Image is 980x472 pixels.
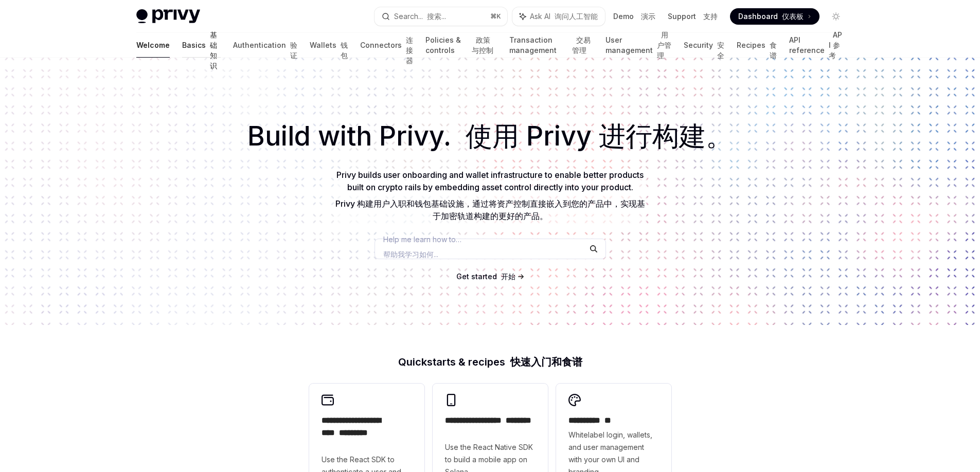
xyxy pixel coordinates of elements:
[383,234,461,264] span: Help me learn how to…
[555,12,598,21] font: 询问人工智能
[490,12,501,21] span: ⌘ K
[770,41,777,60] font: 食谱
[16,116,964,156] h1: Build with Privy.
[182,33,221,58] a: Basics 基础知识
[456,272,515,281] span: Get started
[605,33,672,58] a: User management 用户管理
[789,33,844,58] a: API reference API 参考
[684,33,724,58] a: Security 安全
[829,30,842,60] font: API 参考
[738,11,804,22] span: Dashboard
[290,41,297,60] font: 验证
[530,11,598,22] span: Ask AI
[425,33,497,58] a: Policies & controls 政策与控制
[383,250,438,259] font: 帮助我学习如何...
[737,33,777,58] a: Recipes 食谱
[657,30,671,60] font: 用户管理
[360,33,413,58] a: Connectors 连接器
[394,10,446,23] div: Search...
[782,12,804,21] font: 仪表板
[233,33,297,58] a: Authentication 验证
[375,7,507,26] button: Search... 搜索...⌘K
[509,33,593,58] a: Transaction management 交易管理
[335,198,645,221] font: Privy 构建用户入职和钱包基础设施，通过将资产控制直接嵌入到您的产品中，实现基于加密轨道构建的更好的产品。
[427,12,446,21] font: 搜索...
[703,12,718,21] font: 支持
[136,9,200,24] img: light logo
[510,356,582,368] font: 快速入门和食谱
[309,357,671,367] h2: Quickstarts & recipes
[730,8,819,25] a: Dashboard 仪表板
[512,7,605,26] button: Ask AI 询问人工智能
[572,35,591,55] font: 交易管理
[406,35,413,65] font: 连接器
[472,35,493,55] font: 政策与控制
[341,41,348,60] font: 钱包
[334,170,647,221] span: Privy builds user onboarding and wallet infrastructure to enable better products built on crypto ...
[641,12,655,21] font: 演示
[828,8,844,25] button: Toggle dark mode
[717,41,724,60] font: 安全
[136,33,170,58] a: Welcome
[668,11,718,22] a: Support 支持
[613,11,655,22] a: Demo 演示
[456,271,515,282] a: Get started 开始
[210,30,217,70] font: 基础知识
[310,33,348,58] a: Wallets 钱包
[466,120,733,152] font: 使用 Privy 进行构建。
[501,272,515,281] font: 开始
